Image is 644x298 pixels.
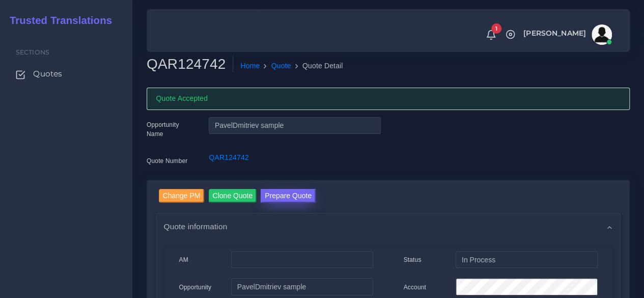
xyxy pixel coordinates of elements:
span: 1 [491,23,501,34]
span: Quote information [164,221,228,232]
a: Quotes [8,63,125,85]
label: Opportunity Name [147,120,193,139]
span: Quotes [33,68,62,79]
h2: Trusted Translations [3,14,112,26]
a: Trusted Translations [3,12,112,29]
a: 1 [482,29,500,40]
span: [PERSON_NAME] [523,30,586,37]
label: Account [404,283,426,292]
label: Status [404,255,422,264]
label: Opportunity [179,283,212,292]
a: QAR124742 [209,153,248,161]
a: Prepare Quote [261,189,316,205]
button: Prepare Quote [261,189,316,203]
input: Clone Quote [209,189,257,203]
a: Quote [271,61,291,71]
input: Change PM [159,189,205,203]
img: avatar [592,24,612,45]
label: AM [179,255,188,264]
h2: QAR124742 [147,56,233,73]
span: Sections [16,48,49,56]
li: Quote Detail [291,61,343,71]
a: [PERSON_NAME]avatar [518,24,615,45]
div: Quote information [157,213,620,239]
div: Quote Accepted [147,88,630,110]
a: Home [240,61,260,71]
label: Quote Number [147,156,187,166]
